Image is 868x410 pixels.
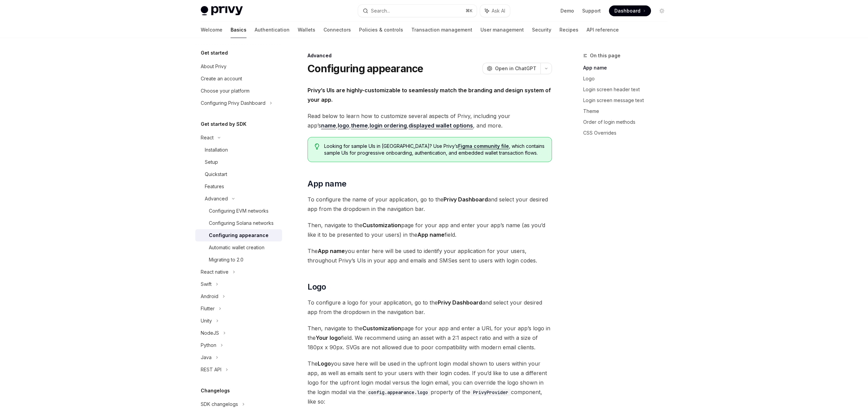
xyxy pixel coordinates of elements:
button: Toggle dark mode [656,5,667,16]
strong: App name [318,248,345,254]
div: Create an account [201,75,242,83]
a: Basics [231,22,246,38]
div: About Privy [201,62,226,71]
div: NodeJS [201,329,219,337]
span: To configure the name of your application, go to the and select your desired app from the dropdow... [308,195,552,214]
div: Advanced [205,195,228,203]
div: Quickstart [205,170,227,178]
a: Theme [583,106,673,117]
strong: Privy’s UIs are highly-customizable to seamlessly match the branding and design system of your app. [308,87,551,103]
a: displayed wallet options [409,122,473,129]
div: Installation [205,146,228,154]
span: On this page [590,52,620,60]
a: Choose your platform [195,85,282,97]
button: Open in ChatGPT [482,63,540,74]
a: Dashboard [609,5,651,16]
span: Ask AI [492,7,505,14]
h5: Changelogs [201,387,230,395]
div: Unity [201,317,212,325]
a: Order of login methods [583,117,673,128]
strong: Customization [362,222,401,229]
h5: Get started by SDK [201,120,246,128]
div: Python [201,341,216,349]
div: Setup [205,158,218,166]
button: Search...⌘K [358,5,477,17]
a: Welcome [201,22,222,38]
div: Configuring Privy Dashboard [201,99,265,107]
a: Migrating to 2.0 [195,254,282,266]
span: Dashboard [614,7,640,14]
a: App name [583,62,673,73]
a: User management [480,22,524,38]
strong: App name [417,231,445,238]
div: React [201,134,214,142]
a: Demo [560,7,574,14]
a: Quickstart [195,168,282,180]
div: Advanced [308,52,552,59]
div: Flutter [201,305,215,313]
a: Policies & controls [359,22,403,38]
div: Search... [371,7,390,15]
div: Automatic wallet creation [209,243,264,252]
div: SDK changelogs [201,400,238,408]
a: Create an account [195,73,282,85]
span: Then, navigate to the page for your app and enter a URL for your app’s logo in the field. We reco... [308,324,552,352]
code: PrivyProvider [470,389,511,396]
strong: Your logo [316,334,341,341]
div: Features [205,182,224,191]
span: Logo [308,281,326,292]
a: Configuring appearance [195,229,282,241]
div: Swift [201,280,212,288]
span: Open in ChatGPT [495,65,536,72]
a: Figma community file [458,143,509,149]
a: Features [195,180,282,193]
span: App name [308,178,346,189]
span: Read below to learn how to customize several aspects of Privy, including your app’s , , , , , and... [308,111,552,130]
a: Logo [583,73,673,84]
a: Support [582,7,601,14]
a: logo [338,122,349,129]
a: Wallets [298,22,315,38]
div: Choose your platform [201,87,250,95]
span: ⌘ K [466,8,473,14]
a: Login screen message text [583,95,673,106]
img: light logo [201,6,243,16]
svg: Tip [315,143,319,150]
strong: Privy Dashboard [443,196,488,203]
a: name [321,122,336,129]
a: Configuring Solana networks [195,217,282,229]
span: To configure a logo for your application, go to the and select your desired app from the dropdown... [308,298,552,317]
a: login ordering [370,122,407,129]
a: Connectors [323,22,351,38]
div: Configuring appearance [209,231,269,239]
span: The you save here will be used in the upfront login modal shown to users within your app, as well... [308,359,552,406]
a: Setup [195,156,282,168]
code: config.appearance.logo [366,389,431,396]
div: React native [201,268,229,276]
a: Automatic wallet creation [195,241,282,254]
a: Installation [195,144,282,156]
div: Configuring Solana networks [209,219,274,227]
strong: Logo [318,360,331,367]
div: Android [201,292,218,300]
span: The you enter here will be used to identify your application for your users, throughout Privy’s U... [308,246,552,265]
a: Transaction management [411,22,472,38]
a: CSS Overrides [583,128,673,138]
button: Ask AI [480,5,510,17]
a: About Privy [195,60,282,73]
span: Then, navigate to the page for your app and enter your app’s name (as you’d like it to be present... [308,220,552,239]
a: theme [351,122,368,129]
a: API reference [587,22,619,38]
div: REST API [201,366,221,374]
a: Login screen header text [583,84,673,95]
a: Configuring EVM networks [195,205,282,217]
strong: Privy Dashboard [438,299,482,306]
div: Configuring EVM networks [209,207,269,215]
a: Authentication [255,22,290,38]
h1: Configuring appearance [308,62,423,75]
strong: Customization [362,325,401,332]
span: Looking for sample UIs in [GEOGRAPHIC_DATA]? Use Privy’s , which contains sample UIs for progress... [324,143,545,156]
h5: Get started [201,49,228,57]
a: Recipes [559,22,578,38]
div: Java [201,353,212,362]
